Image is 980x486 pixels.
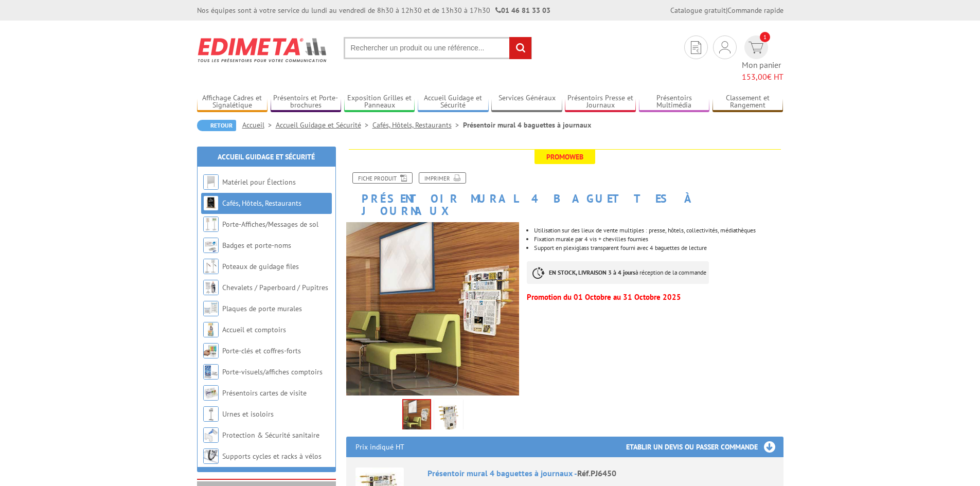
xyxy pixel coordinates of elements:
[509,37,531,59] input: rechercher
[372,120,463,130] a: Cafés, Hôtels, Restaurants
[222,283,328,292] a: Chevalets / Paperboard / Pupitres
[222,304,302,313] a: Plaques de porte murales
[742,59,783,83] span: Mon panier
[203,301,219,316] img: Plaques de porte murales
[203,217,219,232] img: Porte-Affiches/Messages de sol
[626,437,783,457] h3: Etablir un devis ou passer commande
[222,262,299,271] a: Poteaux de guidage files
[418,94,489,111] a: Accueil Guidage et Sécurité
[419,172,466,184] a: Imprimer
[436,401,461,433] img: presentoirs_brochures_pj6450_1.jpg
[712,94,783,111] a: Classement et Rangement
[534,150,595,164] span: Promoweb
[534,245,783,251] li: Support en plexiglass transparent fourni avec 4 baguettes de lecture
[222,199,301,208] a: Cafés, Hôtels, Restaurants
[742,35,783,83] a: devis rapide 1 Mon panier 153,00€ HT
[222,325,286,334] a: Accueil et comptoirs
[344,37,532,59] input: Rechercher un produit ou une référence...
[403,400,430,432] img: presentoirs_brochures_pj6450_mise_en_situation.jpg
[222,177,296,187] a: Matériel pour Élections
[222,452,322,461] a: Supports cycles et racks à vélos
[534,227,783,233] li: Utilisation sur des lieux de vente multiples : presse, hôtels, collectivités, médiathèques
[463,120,591,130] li: Présentoir mural 4 baguettes à journaux
[222,388,307,398] a: Présentoirs cartes de visite
[670,5,783,15] div: |
[203,195,219,211] img: Cafés, Hôtels, Restaurants
[197,94,268,111] a: Affichage Cadres et Signalétique
[719,41,730,53] img: devis rapide
[727,6,783,15] a: Commande rapide
[222,367,323,376] a: Porte-visuels/affiches comptoirs
[218,152,315,161] a: Accueil Guidage et Sécurité
[203,385,219,401] img: Présentoirs cartes de visite
[222,430,319,440] a: Protection & Sécurité sanitaire
[203,364,219,380] img: Porte-visuels/affiches comptoirs
[670,6,726,15] a: Catalogue gratuit
[276,120,372,130] a: Accueil Guidage et Sécurité
[222,220,318,229] a: Porte-Affiches/Messages de sol
[355,437,404,457] p: Prix indiqué HT
[203,322,219,337] img: Accueil et comptoirs
[527,261,709,284] p: à réception de la commande
[742,71,767,82] span: 153,00
[534,236,783,242] li: Fixation murale par 4 vis + chevilles fournies
[427,467,774,479] div: Présentoir mural 4 baguettes à journaux -
[271,94,342,111] a: Présentoirs et Porte-brochures
[495,6,550,15] strong: 01 46 81 33 03
[197,5,550,15] div: Nos équipes sont à votre service du lundi au vendredi de 8h30 à 12h30 et de 13h30 à 17h30
[222,241,291,250] a: Badges et porte-noms
[222,409,274,419] a: Urnes et isoloirs
[197,31,328,69] img: Edimeta
[242,120,276,130] a: Accueil
[352,172,413,184] a: Fiche produit
[565,94,636,111] a: Présentoirs Presse et Journaux
[527,294,783,300] p: Promotion du 01 Octobre au 31 Octobre 2025
[749,42,763,53] img: devis rapide
[577,468,616,478] span: Réf.PJ6450
[203,343,219,358] img: Porte-clés et coffres-forts
[203,259,219,274] img: Poteaux de guidage files
[203,238,219,253] img: Badges et porte-noms
[203,280,219,295] img: Chevalets / Paperboard / Pupitres
[691,41,701,54] img: devis rapide
[742,71,783,83] span: € HT
[491,94,562,111] a: Services Généraux
[639,94,710,111] a: Présentoirs Multimédia
[344,94,415,111] a: Exposition Grilles et Panneaux
[222,346,301,355] a: Porte-clés et coffres-forts
[203,174,219,190] img: Matériel pour Élections
[760,32,770,42] span: 1
[197,120,236,131] a: Retour
[549,268,635,276] strong: EN STOCK, LIVRAISON 3 à 4 jours
[203,406,219,422] img: Urnes et isoloirs
[346,222,520,395] img: presentoirs_brochures_pj6450_mise_en_situation.jpg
